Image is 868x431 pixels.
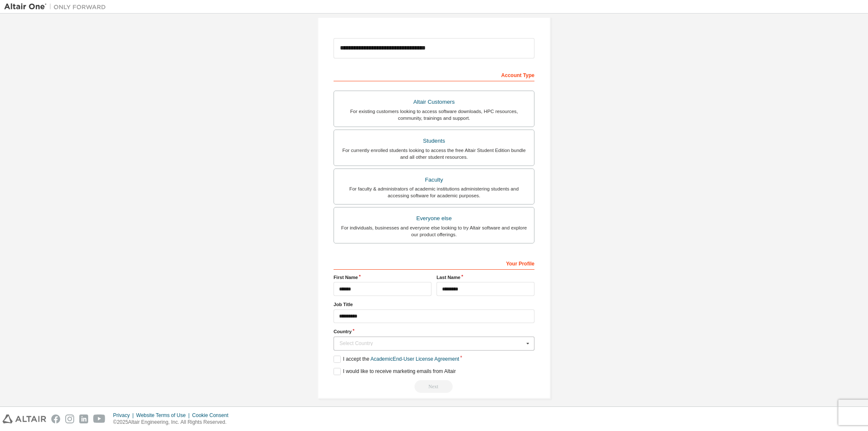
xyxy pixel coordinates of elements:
[339,174,529,186] div: Faculty
[65,414,74,423] img: instagram.svg
[192,412,233,419] div: Cookie Consent
[334,68,534,81] div: Account Type
[339,108,529,122] div: For existing customers looking to access software downloads, HPC resources, community, trainings ...
[339,224,529,238] div: For individuals, businesses and everyone else looking to try Altair software and explore our prod...
[93,414,106,423] img: youtube.svg
[334,368,456,375] label: I would like to receive marketing emails from Altair
[51,414,60,423] img: facebook.svg
[370,356,459,362] a: Academic End-User License Agreement
[334,328,534,335] label: Country
[339,96,529,108] div: Altair Customers
[3,414,46,423] img: altair_logo.svg
[79,414,88,423] img: linkedin.svg
[334,380,534,393] div: Read and acccept EULA to continue
[136,412,192,419] div: Website Terms of Use
[334,301,534,308] label: Job Title
[437,274,534,281] label: Last Name
[334,356,459,363] label: I accept the
[334,256,534,270] div: Your Profile
[339,185,529,199] div: For faculty & administrators of academic institutions administering students and accessing softwa...
[4,3,110,11] img: Altair One
[339,213,529,224] div: Everyone else
[339,147,529,160] div: For currently enrolled students looking to access the free Altair Student Edition bundle and all ...
[113,412,136,419] div: Privacy
[113,419,234,426] p: © 2025 Altair Engineering, Inc. All Rights Reserved.
[334,274,431,281] label: First Name
[339,135,529,147] div: Students
[339,341,524,346] div: Select Country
